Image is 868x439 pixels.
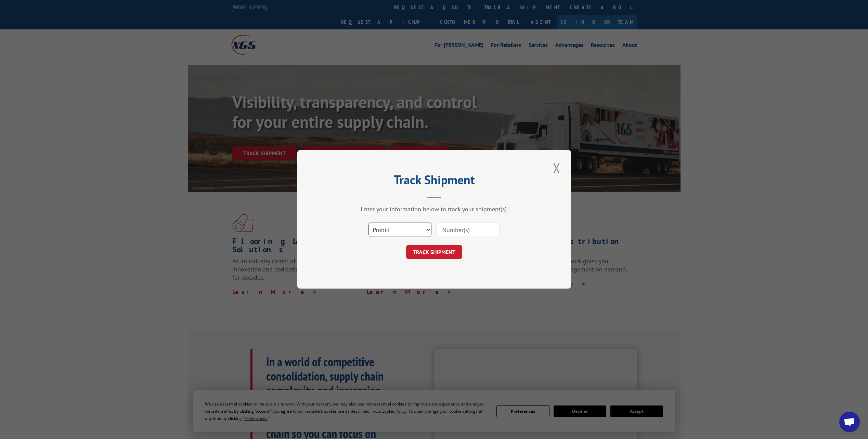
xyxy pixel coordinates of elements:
[332,205,537,213] div: Enter your information below to track your shipment(s).
[332,175,537,188] h2: Track Shipment
[406,245,462,260] button: TRACK SHIPMENT
[551,159,562,177] button: Close modal
[437,223,500,237] input: Number(s)
[839,412,860,432] a: Open chat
